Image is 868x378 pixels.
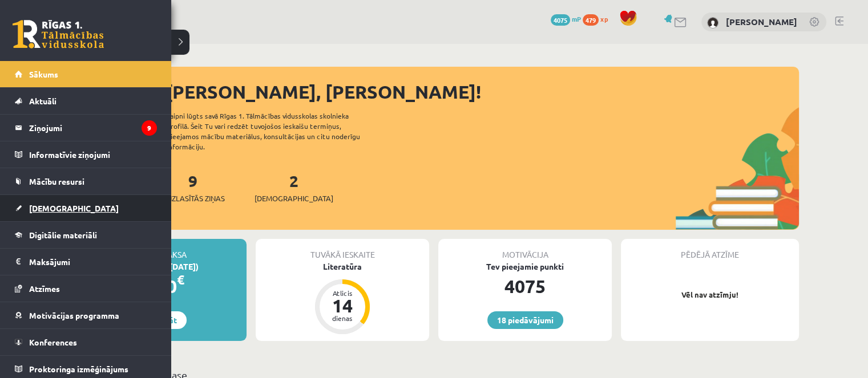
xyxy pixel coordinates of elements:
div: Laipni lūgts savā Rīgas 1. Tālmācības vidusskolas skolnieka profilā. Šeit Tu vari redzēt tuvojošo... [167,111,380,152]
div: Atlicis [325,290,360,296]
span: mP [572,14,581,23]
div: Tuvākā ieskaite [256,239,429,261]
a: Digitālie materiāli [15,222,157,248]
div: 4075 [438,273,612,300]
a: Rīgas 1. Tālmācības vidusskola [13,20,104,48]
span: [DEMOGRAPHIC_DATA] [29,203,119,213]
a: 9Neizlasītās ziņas [161,170,225,204]
span: Neizlasītās ziņas [161,193,225,204]
legend: Maksājumi [29,249,157,275]
span: Aktuāli [29,96,56,106]
a: 479 xp [583,14,613,23]
a: Literatūra Atlicis 14 dienas [256,261,429,336]
a: Maksājumi [15,249,157,275]
a: Informatīvie ziņojumi [15,141,157,168]
div: Tev pieejamie punkti [438,261,612,273]
div: Pēdējā atzīme [621,239,799,261]
span: [DEMOGRAPHIC_DATA] [255,193,333,204]
a: [PERSON_NAME] [726,16,797,27]
p: Vēl nav atzīmju! [627,289,793,300]
span: Digitālie materiāli [29,230,97,240]
a: 2[DEMOGRAPHIC_DATA] [255,170,333,204]
span: 479 [583,14,599,26]
a: Mācību resursi [15,168,157,194]
span: xp [600,14,608,23]
a: Ziņojumi9 [15,115,157,141]
div: Literatūra [256,261,429,273]
img: Diana Aleksandrova [707,17,718,29]
a: 4075 mP [551,14,581,23]
span: Sākums [29,69,58,79]
legend: Ziņojumi [29,115,157,141]
a: Sākums [15,61,157,87]
a: Aktuāli [15,88,157,114]
div: dienas [325,315,360,322]
div: Motivācija [438,239,612,261]
span: Konferences [29,337,77,347]
span: Proktoringa izmēģinājums [29,364,128,374]
a: Konferences [15,329,157,355]
a: Atzīmes [15,275,157,302]
a: 18 piedāvājumi [487,311,563,329]
div: 14 [325,296,360,315]
a: Motivācijas programma [15,302,157,328]
legend: Informatīvie ziņojumi [29,141,157,168]
span: 4075 [551,14,570,26]
span: Motivācijas programma [29,310,119,320]
span: Mācību resursi [29,176,84,186]
span: € [177,271,184,288]
span: Atzīmes [29,283,60,294]
a: [DEMOGRAPHIC_DATA] [15,195,157,221]
div: [PERSON_NAME], [PERSON_NAME]! [165,78,799,105]
i: 9 [142,120,157,136]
